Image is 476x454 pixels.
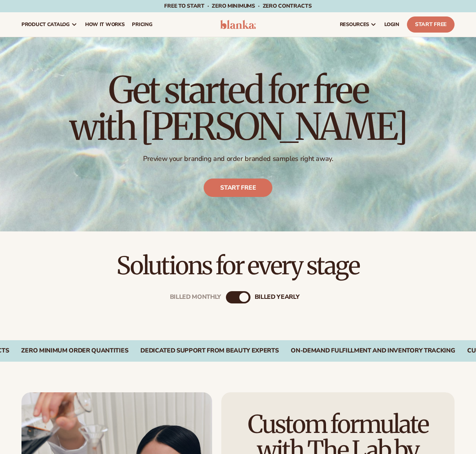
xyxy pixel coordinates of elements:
div: Zero Minimum Order QuantitieS [21,347,128,354]
a: product catalog [18,12,81,37]
a: How It Works [81,12,128,37]
a: pricing [128,12,156,37]
div: On-Demand Fulfillment and Inventory Tracking [291,347,455,354]
span: LOGIN [384,21,399,28]
span: resources [340,21,369,28]
a: Start free [204,179,272,197]
a: LOGIN [380,12,403,37]
a: Start Free [407,16,455,33]
p: Preview your branding and order branded samples right away. [69,154,407,163]
span: product catalog [21,21,70,28]
img: logo [220,20,256,29]
div: billed Yearly [255,293,300,301]
div: Billed Monthly [170,293,221,301]
span: pricing [132,21,152,28]
div: Dedicated Support From Beauty Experts [140,347,278,354]
h2: Solutions for every stage [21,253,455,279]
h1: Get started for free with [PERSON_NAME] [69,72,407,145]
span: How It Works [85,21,125,28]
a: resources [336,12,380,37]
span: Free to start · ZERO minimums · ZERO contracts [164,2,311,10]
